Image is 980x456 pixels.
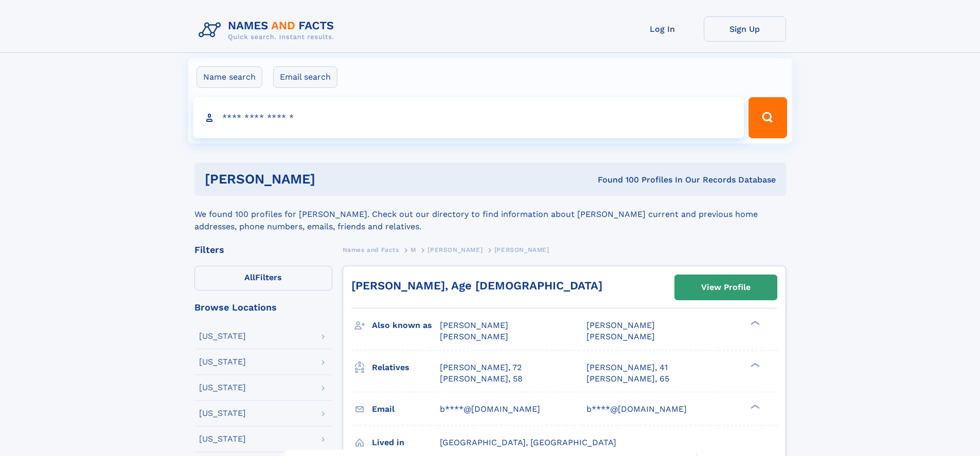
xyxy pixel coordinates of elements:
[704,16,786,42] a: Sign Up
[372,400,440,418] h3: Email
[273,66,337,88] label: Email search
[456,174,776,186] div: Found 100 Profiles In Our Records Database
[372,359,440,376] h3: Relatives
[748,361,760,368] div: ❯
[748,320,760,326] div: ❯
[427,243,483,256] a: [PERSON_NAME]
[440,437,616,447] span: [GEOGRAPHIC_DATA], [GEOGRAPHIC_DATA]
[427,246,483,253] span: [PERSON_NAME]
[586,320,655,330] span: [PERSON_NAME]
[244,272,255,282] span: All
[193,97,744,138] input: search input
[197,66,262,88] label: Name search
[621,16,704,42] a: Log In
[411,243,416,256] a: M
[372,434,440,451] h3: Lived in
[199,435,246,443] div: [US_STATE]
[199,409,246,417] div: [US_STATE]
[586,373,669,385] a: [PERSON_NAME], 65
[749,97,787,138] button: Search Button
[205,173,457,186] h1: [PERSON_NAME]
[351,279,602,292] a: [PERSON_NAME], Age [DEMOGRAPHIC_DATA]
[194,303,332,312] div: Browse Locations
[411,246,416,253] span: M
[194,245,332,254] div: Filters
[494,246,549,253] span: [PERSON_NAME]
[586,362,668,373] a: [PERSON_NAME], 41
[440,362,522,373] a: [PERSON_NAME], 72
[199,384,246,392] div: [US_STATE]
[194,266,332,290] label: Filters
[701,276,751,299] div: View Profile
[199,332,246,340] div: [US_STATE]
[748,403,760,410] div: ❯
[440,320,508,330] span: [PERSON_NAME]
[440,373,523,385] a: [PERSON_NAME], 58
[194,16,343,44] img: Logo Names and Facts
[440,332,508,341] span: [PERSON_NAME]
[372,317,440,334] h3: Also known as
[675,275,777,300] a: View Profile
[586,332,655,341] span: [PERSON_NAME]
[343,243,399,256] a: Names and Facts
[199,358,246,366] div: [US_STATE]
[194,196,786,233] div: We found 100 profiles for [PERSON_NAME]. Check out our directory to find information about [PERSO...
